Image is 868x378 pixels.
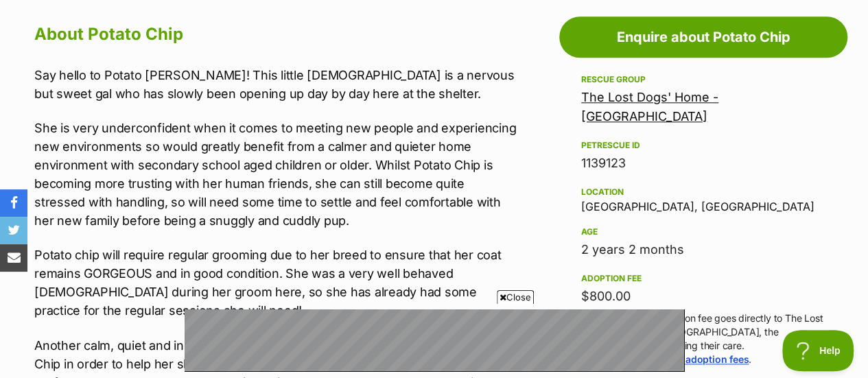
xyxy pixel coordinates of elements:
[581,184,825,213] div: [GEOGRAPHIC_DATA], [GEOGRAPHIC_DATA]
[34,246,517,320] p: Potato chip will require regular grooming due to her breed to ensure that her coat remains GORGEO...
[581,90,718,123] a: The Lost Dogs' Home - [GEOGRAPHIC_DATA]
[581,287,825,306] div: $800.00
[193,1,204,12] img: consumer-privacy-logo.png
[581,140,825,151] div: PetRescue ID
[782,330,854,371] iframe: Help Scout Beacon - Open
[34,19,517,49] h2: About Potato Chip
[581,226,825,237] div: Age
[34,66,517,103] p: Say hello to Potato [PERSON_NAME]! This little [DEMOGRAPHIC_DATA] is a nervous but sweet gal who ...
[191,1,204,11] img: iconc.png
[600,311,825,366] p: 100% of the adoption fee goes directly to The Lost Dogs' Home - [GEOGRAPHIC_DATA], the organisati...
[185,309,684,371] iframe: Advertisement
[497,290,534,304] span: Close
[581,187,825,198] div: Location
[581,154,825,173] div: 1139123
[34,119,517,230] p: She is very underconfident when it comes to meeting new people and experiencing new environments ...
[581,240,825,259] div: 2 years 2 months
[1,1,12,12] img: consumer-privacy-logo.png
[581,74,825,85] div: Rescue group
[559,16,847,58] a: Enquire about Potato Chip
[581,273,825,284] div: Adoption fee
[192,1,206,12] a: Privacy Notification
